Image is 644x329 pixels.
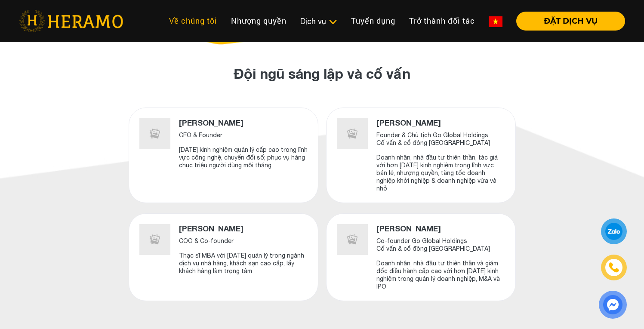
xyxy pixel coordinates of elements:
[376,237,505,252] p: Co-founder Go Global Holdings Cố vấn & cổ đông [GEOGRAPHIC_DATA]
[489,16,502,27] img: vn-flag.png
[608,261,620,274] img: phone-icon
[300,15,337,27] div: Dịch vụ
[516,12,625,31] button: ĐẶT DỊCH VỤ
[179,131,308,139] p: CEO & Founder
[328,18,337,26] img: subToggleIcon
[179,252,308,275] p: Thạc sĩ MBA với [DATE] quản lý trong ngành dịch vụ nhà hàng, khách sạn cao cấp, lấy khách hàng là...
[509,17,625,25] a: ĐẶT DỊCH VỤ
[179,237,308,245] p: COO & Co-founder
[224,12,293,30] a: Nhượng quyền
[135,65,509,82] h2: Đội ngũ sáng lập và cố vấn
[402,12,482,30] a: Trở thành đối tác
[179,118,308,128] h4: [PERSON_NAME]
[376,118,505,128] h4: [PERSON_NAME]
[179,146,308,169] p: [DATE] kinh nghiệm quản lý cấp cao trong lĩnh vực công nghệ, chuyển đổi số; phục vụ hàng chục tri...
[376,154,505,192] p: Doanh nhân, nhà đầu tư thiên thần, tác giả với hơn [DATE] kinh nghiệm trong lĩnh vực bán lẻ, nhượ...
[162,12,224,30] a: Về chúng tôi
[179,224,308,234] h4: [PERSON_NAME]
[376,259,505,290] p: Doanh nhân, nhà đầu tư thiên thần và giám đốc điều hành cấp cao với hơn [DATE] kinh nghiệm trong ...
[601,255,627,280] a: phone-icon
[376,224,505,234] h4: [PERSON_NAME]
[19,10,123,32] img: heramo-logo.png
[376,131,505,147] p: Founder & Chủ tịch Go Global Holdings Cố vấn & cổ đông [GEOGRAPHIC_DATA]
[344,12,402,30] a: Tuyển dụng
